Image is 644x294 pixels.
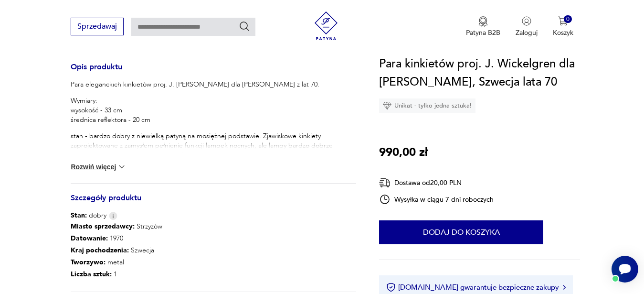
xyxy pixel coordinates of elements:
b: Liczba sztuk: [71,270,112,279]
button: Zaloguj [516,16,538,37]
p: Strzyżów [71,220,162,232]
p: Para eleganckich kinkietów proj. J. [PERSON_NAME] dla [PERSON_NAME] z lat 70. [71,80,356,89]
p: 1 [71,268,162,280]
button: 0Koszyk [553,16,573,37]
img: Ikona medalu [478,16,488,27]
a: Ikona medaluPatyna B2B [466,16,500,37]
p: Szwecja [71,244,162,256]
img: Info icon [109,212,117,220]
img: Ikonka użytkownika [522,16,531,26]
button: Rozwiń więcej [71,162,126,172]
b: Tworzywo : [71,258,106,267]
h3: Opis produktu [71,64,356,80]
a: Sprzedawaj [71,24,124,31]
div: Wysyłka w ciągu 7 dni roboczych [379,194,494,205]
img: Ikona dostawy [379,177,391,189]
p: metal [71,256,162,268]
div: 0 [564,15,572,23]
img: Ikona koszyka [558,16,568,26]
h1: Para kinkietów proj. J. Wickelgren dla [PERSON_NAME], Szwecja lata 70 [379,55,580,91]
img: Ikona diamentu [383,101,391,110]
p: 1970 [71,232,162,244]
p: Zaloguj [516,28,538,37]
iframe: Smartsupp widget button [612,256,638,283]
button: [DOMAIN_NAME] gwarantuje bezpieczne zakupy [386,283,565,292]
div: Unikat - tylko jedna sztuka! [379,98,475,113]
button: Szukaj [239,21,250,32]
b: Stan: [71,211,87,220]
img: Patyna - sklep z meblami i dekoracjami vintage [312,11,340,40]
span: dobry [71,211,106,220]
b: Datowanie : [71,234,108,243]
p: Wymiary: wysokość - 33 cm średnica reflektora - 20 cm [71,96,356,125]
b: Kraj pochodzenia : [71,246,129,255]
img: chevron down [117,162,127,172]
p: Koszyk [553,28,573,37]
button: Sprzedawaj [71,18,124,35]
p: 990,00 zł [379,143,428,162]
img: Ikona strzałki w prawo [563,285,566,290]
p: stan - bardzo dobry z niewielką patyną na mosiężnej podstawie. Zjawiskowe kinkiety zaprojektowane... [71,131,356,208]
div: Dostawa od 20,00 PLN [379,177,494,189]
p: Patyna B2B [466,28,500,37]
button: Dodaj do koszyka [379,220,543,244]
img: Ikona certyfikatu [386,283,396,292]
b: Miasto sprzedawcy : [71,222,135,231]
h3: Szczegóły produktu [71,195,356,211]
button: Patyna B2B [466,16,500,37]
